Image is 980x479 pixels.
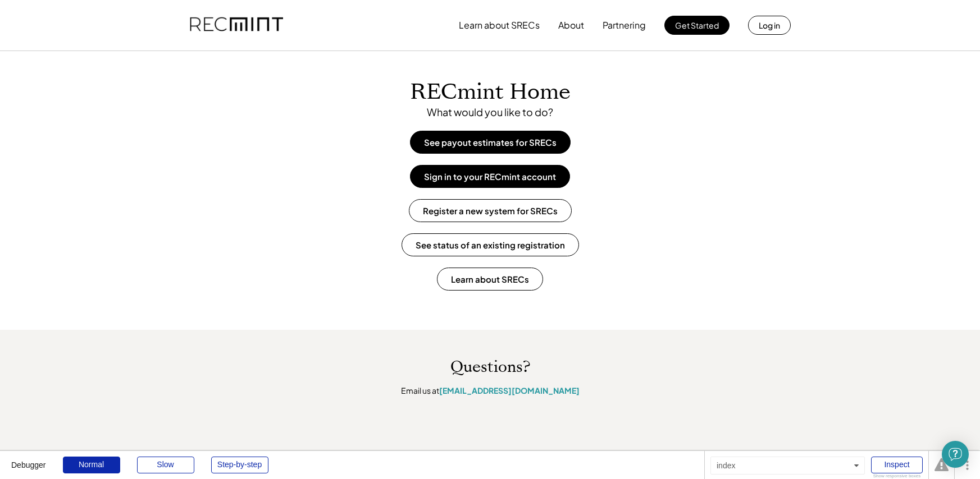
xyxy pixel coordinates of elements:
button: See payout estimates for SRECs [410,131,571,154]
div: Inspect [871,457,923,473]
button: Learn about SRECs [437,268,543,291]
button: Sign in to your RECmint account [410,165,570,188]
button: Register a new system for SRECs [409,199,572,222]
img: recmint-logotype%403x.png [190,6,283,44]
div: Show responsive boxes [871,474,923,478]
a: [EMAIL_ADDRESS][DOMAIN_NAME] [439,385,580,395]
div: What would you like to do? [427,105,553,131]
button: Partnering [603,14,646,36]
button: About [558,14,584,36]
div: Normal [63,457,120,473]
div: Step-by-step [211,457,268,473]
div: Open Intercom Messenger [942,441,969,468]
div: Slow [137,457,194,473]
button: See status of an existing registration [402,233,579,256]
h1: RECmint Home [410,79,571,105]
h2: Questions? [450,358,530,377]
button: Log in [748,16,791,35]
div: index [710,457,865,475]
button: Get Started [664,16,730,35]
button: Learn about SRECs [459,14,540,36]
div: Email us at [401,385,580,397]
div: Debugger [11,451,46,469]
